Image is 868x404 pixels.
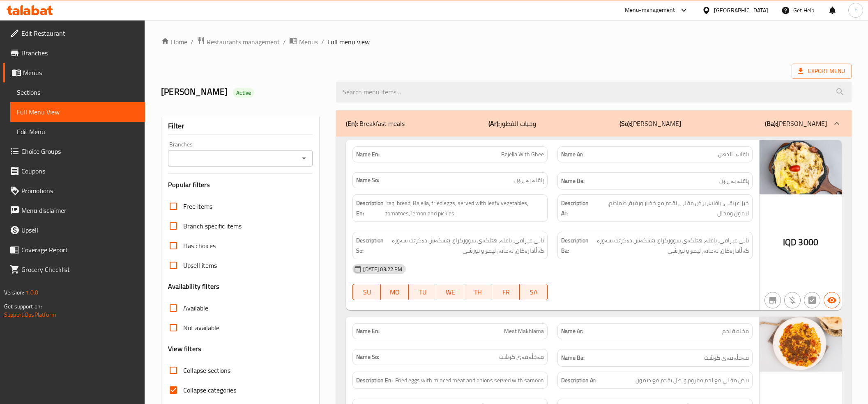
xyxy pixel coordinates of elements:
[514,176,544,185] span: پاقلە بە ڕۆن
[298,153,310,164] button: Open
[168,180,313,189] h3: Popular filters
[10,82,145,102] a: Sections
[3,240,145,260] a: Coverage Report
[352,284,381,300] button: SU
[719,176,749,186] span: پاقلە بە ڕۆن
[10,102,145,122] a: Full Menu View
[336,110,852,137] div: (En): Breakfast meals(Ar):وجبات الفطور(So):[PERSON_NAME](Ba):[PERSON_NAME]
[3,260,145,279] a: Grocery Checklist
[760,317,842,371] img: %D9%85%D8%AE%D9%84%D9%85%D8%A9_%D9%84%D8%AD%D9%85638955386494270918.jpg
[356,375,393,386] strong: Description En:
[3,201,145,220] a: Menu disclaimer
[17,127,138,137] span: Edit Menu
[561,375,596,386] strong: Description Ar:
[321,37,324,47] li: /
[356,198,384,218] strong: Description En:
[594,198,749,218] span: خبز عراقي، باقلاء، بيض مقلي، تقدم مع خضار ورقية، طماطم، ليمون ومخلل
[327,37,370,47] span: Full menu view
[21,245,138,255] span: Coverage Report
[283,37,286,47] li: /
[783,234,797,250] span: IQD
[3,23,145,43] a: Edit Restaurant
[784,292,801,308] button: Purchased item
[233,89,254,97] span: Active
[384,286,405,298] span: MO
[191,37,193,47] li: /
[381,284,409,300] button: MO
[501,150,544,159] span: Bajella With Ghee
[619,119,681,128] p: [PERSON_NAME]
[412,286,433,298] span: TU
[346,119,405,128] p: Breakfast meals
[765,119,827,128] p: [PERSON_NAME]
[760,140,842,194] img: %D8%A8%D8%A7%D9%82%D9%84%D8%A7%D8%A1_%D8%A8%D8%A7%D9%84%D8%AF%D9%87%D9%86638955386427774196.jpg
[798,66,845,76] span: Export Menu
[804,292,820,308] button: Not has choices
[764,292,781,308] button: Not branch specific item
[183,323,219,333] span: Not available
[21,48,138,58] span: Branches
[765,117,777,130] b: (Ba):
[523,286,544,298] span: SA
[4,287,24,298] span: Version:
[714,6,768,15] div: [GEOGRAPHIC_DATA]
[467,286,489,298] span: TH
[3,161,145,181] a: Coupons
[854,6,856,15] span: r
[183,303,208,313] span: Available
[21,265,138,274] span: Grocery Checklist
[356,176,379,185] strong: Name So:
[346,117,358,130] b: (En):
[161,37,852,47] nav: breadcrumb
[17,107,138,117] span: Full Menu View
[4,301,42,312] span: Get support on:
[625,5,675,15] div: Menu-management
[561,176,585,186] strong: Name Ba:
[356,353,379,361] strong: Name So:
[183,221,242,231] span: Branch specific items
[4,309,56,320] a: Support.OpsPlatform
[718,150,749,159] span: باقلاء بالدهن
[504,327,544,336] span: Meat Makhlama
[436,284,464,300] button: WE
[360,265,405,273] span: [DATE] 03:22 PM
[619,117,631,130] b: (So):
[798,234,818,250] span: 3000
[21,205,138,215] span: Menu disclaimer
[792,64,852,79] span: Export Menu
[561,150,583,159] strong: Name Ar:
[183,241,216,251] span: Has choices
[499,353,544,361] span: مەخڵەمەی گۆشت
[23,68,138,78] span: Menus
[440,286,461,298] span: WE
[168,282,219,291] h3: Availability filters
[488,117,500,130] b: (Ar):
[356,286,378,298] span: SU
[289,37,318,47] a: Menus
[299,37,318,47] span: Menus
[183,365,230,375] span: Collapse sections
[561,353,585,363] strong: Name Ba:
[10,122,145,142] a: Edit Menu
[356,150,380,159] strong: Name En:
[385,198,544,218] span: Iraqi bread, Bajella, fried eggs, served with leafy vegetables, tomatoes, lemon and pickles
[3,142,145,161] a: Choice Groups
[21,166,138,176] span: Coupons
[168,117,313,135] div: Filter
[207,37,280,47] span: Restaurants management
[183,260,217,270] span: Upsell items
[561,327,583,336] strong: Name Ar:
[3,43,145,63] a: Branches
[704,353,749,363] span: مەخڵەمەی گۆشت
[17,87,138,97] span: Sections
[161,37,187,47] a: Home
[3,181,145,201] a: Promotions
[168,344,201,354] h3: View filters
[356,327,380,336] strong: Name En:
[561,235,589,256] strong: Description Ba:
[183,201,212,211] span: Free items
[336,82,852,103] input: search
[161,86,326,98] h2: [PERSON_NAME]
[183,385,236,395] span: Collapse categories
[385,235,544,256] span: نانی عیراقی، پاقلە، هێلکەی سوورکراو، پێشکەش دەکرێت سەوزە گەڵادارەکان، تەماتە، لیمۆ و تورشی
